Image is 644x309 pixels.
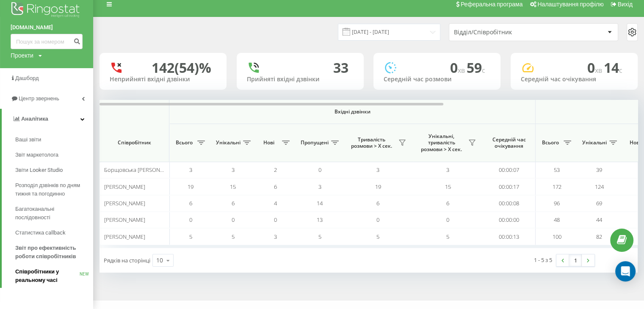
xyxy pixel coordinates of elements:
[347,136,396,149] span: Тривалість розмови > Х сек.
[376,216,379,223] span: 0
[376,199,379,207] span: 6
[333,60,348,76] div: 33
[21,116,48,122] span: Аналiтика
[454,29,555,36] div: Відділ/Співробітник
[540,139,561,146] span: Всього
[615,261,636,281] div: Open Intercom Messenger
[595,66,604,75] span: хв
[15,178,93,201] a: Розподіл дзвінків по дням тижня та погодинно
[483,162,536,178] td: 00:00:07
[318,233,321,240] span: 5
[174,139,195,146] span: Всього
[445,183,451,190] span: 15
[483,228,536,245] td: 00:00:13
[188,183,193,190] span: 19
[521,76,627,83] div: Середній час очікування
[417,133,466,153] span: Унікальні, тривалість розмови > Х сек.
[596,233,602,240] span: 82
[19,95,59,102] span: Центр звернень
[15,268,80,284] span: Співробітники у реальному часі
[104,199,145,207] span: [PERSON_NAME]
[569,254,582,266] a: 1
[258,139,279,146] span: Нові
[595,183,604,190] span: 124
[15,166,63,174] span: Звіти Looker Studio
[15,135,41,144] span: Ваші звіти
[534,256,552,264] div: 1 - 5 з 5
[15,75,39,81] span: Дашборд
[15,201,93,225] a: Багатоканальні послідовності
[2,109,93,129] a: Аналiтика
[15,151,58,159] span: Звіт маркетолога
[553,233,561,240] span: 100
[554,199,560,207] span: 96
[458,66,467,75] span: хв
[189,216,192,223] span: 0
[467,58,485,77] span: 59
[274,166,277,174] span: 2
[301,139,329,146] span: Пропущені
[107,139,162,146] span: Співробітник
[489,136,529,149] span: Середній час очікування
[216,139,240,146] span: Унікальні
[232,216,235,223] span: 0
[11,51,33,60] div: Проекти
[191,108,513,115] span: Вхідні дзвінки
[596,216,602,223] span: 44
[483,195,536,212] td: 00:00:08
[318,183,321,190] span: 3
[189,166,192,174] span: 3
[376,233,379,240] span: 5
[537,1,603,8] span: Налаштування профілю
[596,166,602,174] span: 39
[247,76,354,83] div: Прийняті вхідні дзвінки
[554,166,560,174] span: 53
[104,257,150,264] span: Рядків на сторінці
[15,163,93,178] a: Звіти Looker Studio
[461,1,523,8] span: Реферальна програма
[232,166,235,174] span: 3
[274,233,277,240] span: 3
[15,181,89,198] span: Розподіл дзвінків по дням тижня та погодинно
[446,166,449,174] span: 3
[189,233,192,240] span: 5
[618,1,633,8] span: Вихід
[483,178,536,195] td: 00:00:17
[15,264,93,288] a: Співробітники у реальному часіNEW
[11,23,83,32] a: [DOMAIN_NAME]
[450,58,467,77] span: 0
[384,76,490,83] div: Середній час розмови
[318,166,321,174] span: 0
[554,216,560,223] span: 48
[110,76,216,83] div: Неприйняті вхідні дзвінки
[274,216,277,223] span: 0
[15,225,93,240] a: Статистика callback
[232,199,235,207] span: 6
[11,34,83,49] input: Пошук за номером
[587,58,604,77] span: 0
[274,199,277,207] span: 4
[156,256,163,265] div: 10
[274,183,277,190] span: 6
[376,166,379,174] span: 3
[317,216,323,223] span: 13
[483,212,536,228] td: 00:00:00
[232,233,235,240] span: 5
[582,139,607,146] span: Унікальні
[15,132,93,147] a: Ваші звіти
[604,58,622,77] span: 14
[189,199,192,207] span: 6
[596,199,602,207] span: 69
[482,66,485,75] span: c
[375,183,381,190] span: 19
[15,229,66,237] span: Статистика callback
[230,183,236,190] span: 15
[446,216,449,223] span: 0
[152,60,211,76] div: 142 (54)%
[15,244,89,261] span: Звіт про ефективність роботи співробітників
[104,216,145,223] span: [PERSON_NAME]
[104,166,179,174] span: Борщовська [PERSON_NAME]
[317,199,323,207] span: 14
[104,183,145,190] span: [PERSON_NAME]
[446,199,449,207] span: 6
